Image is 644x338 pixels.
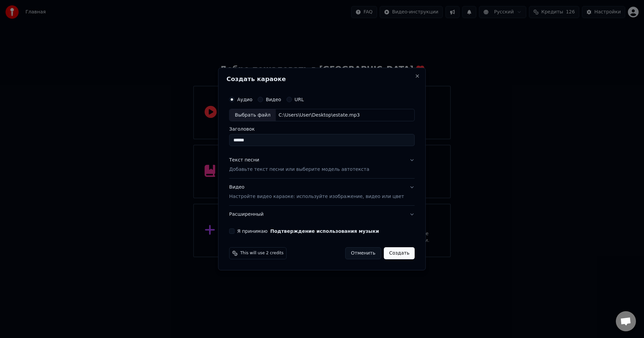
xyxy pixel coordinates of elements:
button: Отменить [345,247,381,259]
label: Заголовок [229,127,415,132]
label: URL [294,97,304,102]
div: Видео [229,184,404,200]
label: Аудио [237,97,252,102]
div: Выбрать файл [229,109,276,121]
button: Расширенный [229,206,415,223]
p: Настройте видео караоке: используйте изображение, видео или цвет [229,193,404,200]
p: Добавьте текст песни или выберите модель автотекста [229,166,369,173]
h2: Создать караоке [226,76,417,82]
div: C:\Users\User\Desktop\estate.mp3 [276,112,362,119]
div: Текст песни [229,157,259,164]
button: Создать [384,247,415,259]
label: Видео [266,97,281,102]
button: Я принимаю [270,229,379,233]
label: Я принимаю [237,229,379,233]
button: ВидеоНастройте видео караоке: используйте изображение, видео или цвет [229,179,415,206]
button: Текст песниДобавьте текст песни или выберите модель автотекста [229,152,415,179]
span: This will use 2 credits [240,251,283,256]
